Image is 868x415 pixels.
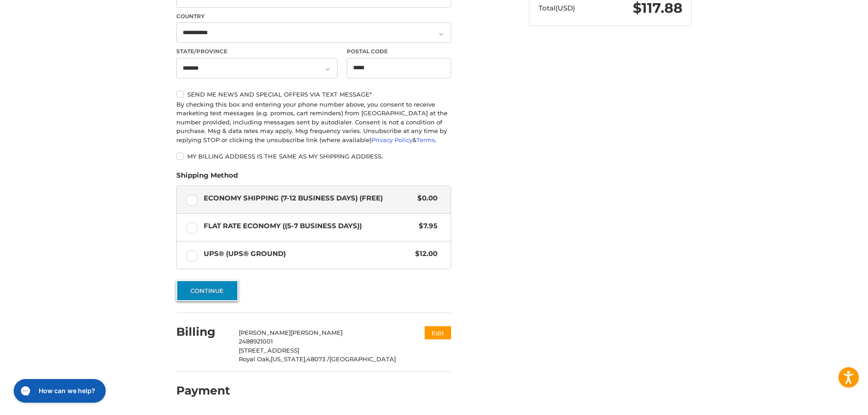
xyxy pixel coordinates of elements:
[204,249,411,259] span: UPS® (UPS® Ground)
[176,170,238,185] legend: Shipping Method
[371,136,412,143] a: Privacy Policy
[347,47,452,56] label: Postal Code
[416,136,435,143] a: Terms
[539,4,575,12] span: Total (USD)
[425,326,451,339] button: Edit
[204,221,415,231] span: Flat Rate Economy ((5-7 Business Days))
[239,329,291,336] span: [PERSON_NAME]
[239,338,273,345] span: 2488921001
[239,347,299,354] span: [STREET_ADDRESS]
[329,355,396,363] span: [GEOGRAPHIC_DATA]
[307,355,329,363] span: 48073 /
[176,100,451,145] div: By checking this box and entering your phone number above, you consent to receive marketing text ...
[176,47,338,56] label: State/Province
[271,355,307,363] span: [US_STATE],
[176,384,230,398] h2: Payment
[413,193,437,204] span: $0.00
[9,376,108,406] iframe: Gorgias live chat messenger
[176,153,451,160] label: My billing address is the same as my shipping address.
[239,355,271,363] span: Royal Oak,
[291,329,343,336] span: [PERSON_NAME]
[176,12,451,20] label: Country
[176,280,238,301] button: Continue
[411,249,437,259] span: $12.00
[414,221,437,231] span: $7.95
[204,193,413,204] span: Economy Shipping (7-12 Business Days) (Free)
[176,91,451,98] label: Send me news and special offers via text message*
[176,325,230,339] h2: Billing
